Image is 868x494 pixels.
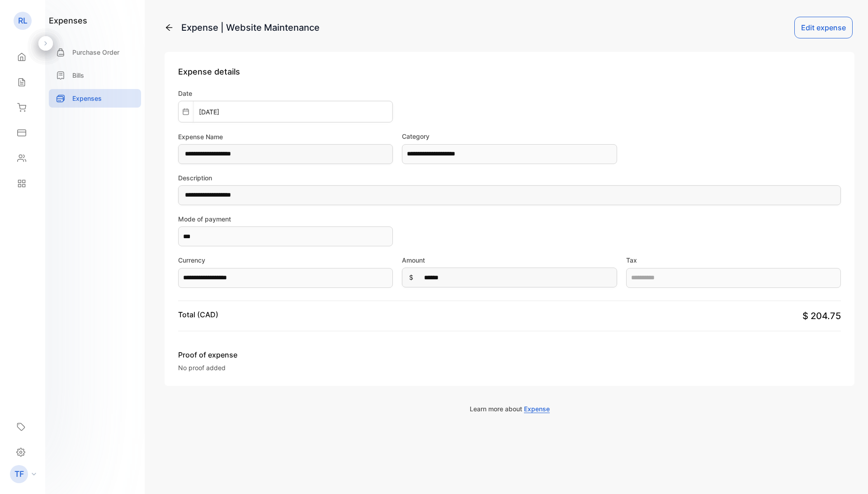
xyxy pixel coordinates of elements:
label: Mode of payment [178,214,393,224]
h1: expenses [49,14,87,27]
a: Purchase Order [49,43,141,61]
span: No proof added [178,364,226,372]
label: Currency [178,255,393,265]
p: [DATE] [193,107,225,117]
span: Expense [524,405,550,413]
p: Learn more about [165,404,854,414]
span: Proof of expense [178,349,352,360]
p: RL [18,15,28,27]
p: Bills [72,71,84,80]
button: Edit expense [794,17,853,38]
span: $ 204.75 [802,311,841,321]
p: Expense details [178,66,841,78]
p: TF [14,468,24,480]
label: Tax [626,255,841,265]
label: Amount [402,255,617,265]
a: Bills [49,66,141,85]
label: Date [178,89,393,98]
span: $ [409,273,413,282]
label: Expense Name [178,132,393,141]
p: Purchase Order [72,47,119,57]
label: Description [178,173,841,183]
a: Expenses [49,89,141,108]
label: Category [402,132,617,141]
p: Expenses [72,94,102,103]
p: Total (CAD) [178,309,218,320]
div: Expense | Website Maintenance [181,21,320,34]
